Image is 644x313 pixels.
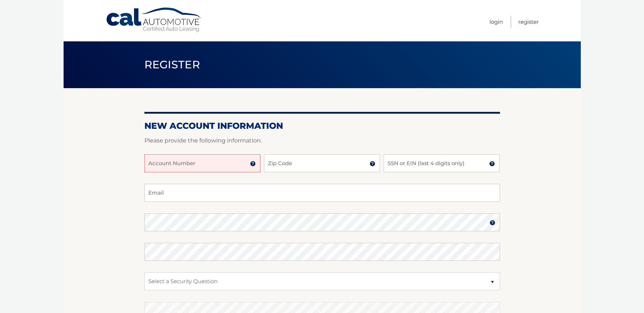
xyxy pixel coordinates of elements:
[144,154,260,172] input: Account Number
[250,161,256,167] img: tooltip.svg
[489,161,495,167] img: tooltip.svg
[144,58,200,71] span: Register
[144,184,500,202] input: Email
[384,154,500,172] input: SSN or EIN (last 4 digits only)
[370,161,375,167] img: tooltip.svg
[518,16,539,28] a: Register
[106,7,203,33] a: Cal Automotive
[264,154,380,172] input: Zip Code
[144,136,500,146] p: Please provide the following information.
[490,220,495,226] img: tooltip.svg
[144,121,500,131] h2: New Account Information
[490,16,503,28] a: Login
